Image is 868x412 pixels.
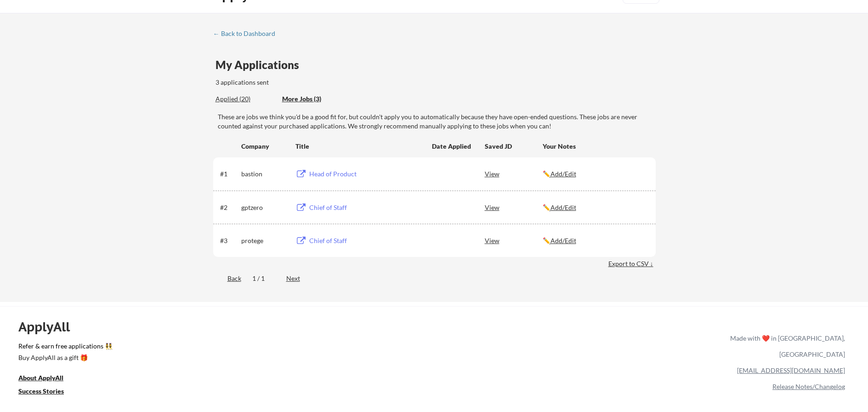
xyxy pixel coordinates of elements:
div: More Jobs (3) [282,94,350,104]
a: ← Back to Dashboard [213,30,282,39]
div: These are jobs we think you'd be a good fit for, but couldn't apply you to automatically because ... [218,112,656,130]
div: Company [241,142,287,151]
a: [EMAIL_ADDRESS][DOMAIN_NAME] [737,366,845,374]
div: Next [286,274,311,283]
div: Export to CSV ↓ [608,259,656,268]
div: These are all the jobs you've been applied to so far. [216,94,275,104]
div: ✏️ [543,236,647,245]
u: Add/Edit [550,170,576,178]
a: Buy ApplyAll as a gift 🎁 [18,353,110,364]
a: Refer & earn free applications 👯‍♀️ [18,343,538,353]
div: Applied (20) [216,94,275,104]
div: Buy ApplyAll as a gift 🎁 [18,354,110,361]
div: Chief of Staff [309,203,423,212]
u: Add/Edit [550,237,576,244]
div: View [485,199,543,215]
div: Saved JD [485,138,543,154]
a: Release Notes/Changelog [772,383,845,390]
div: ✏️ [543,203,647,212]
u: Add/Edit [550,203,576,211]
div: Chief of Staff [309,236,423,245]
div: bastion [241,169,287,179]
div: #2 [220,203,238,212]
div: Back [213,274,241,283]
div: protege [241,236,287,245]
div: 3 applications sent [216,78,393,87]
u: Success Stories [18,387,64,395]
div: #1 [220,169,238,179]
div: 1 / 1 [252,274,275,283]
div: #3 [220,236,238,245]
div: Date Applied [432,142,472,151]
a: About ApplyAll [18,373,76,384]
div: Title [295,142,423,151]
a: Success Stories [18,386,76,398]
div: ← Back to Dashboard [213,30,282,37]
div: View [485,165,543,182]
div: View [485,232,543,249]
div: Made with ❤️ in [GEOGRAPHIC_DATA], [GEOGRAPHIC_DATA] [726,330,845,362]
div: gptzero [241,203,287,212]
div: My Applications [216,59,306,70]
div: ✏️ [543,169,647,179]
div: These are job applications we think you'd be a good fit for, but couldn't apply you to automatica... [282,94,350,104]
div: Head of Product [309,169,423,179]
u: About ApplyAll [18,374,63,382]
div: ApplyAll [18,319,80,335]
div: Your Notes [543,142,647,151]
